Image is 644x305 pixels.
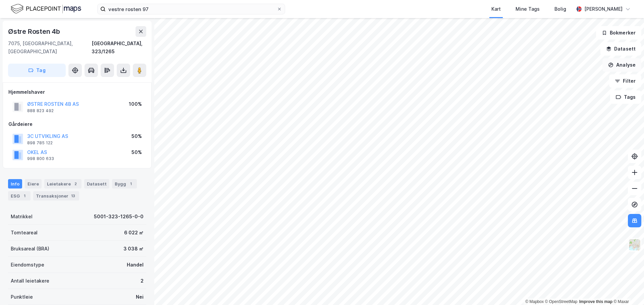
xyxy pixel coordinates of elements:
div: 100% [129,100,142,108]
div: 3 038 ㎡ [123,245,144,253]
div: Transaksjoner [33,191,79,201]
div: Bygg [112,179,137,188]
div: 998 800 633 [27,156,54,161]
a: Mapbox [525,299,544,304]
div: Leietakere [44,179,82,188]
div: 6 022 ㎡ [124,229,144,237]
a: Improve this map [579,299,612,304]
div: Handel [127,261,144,269]
div: Kontrollprogram for chat [610,273,644,305]
div: 7075, [GEOGRAPHIC_DATA], [GEOGRAPHIC_DATA] [8,40,92,56]
button: Tag [8,64,66,77]
div: Hjemmelshaver [8,88,146,96]
div: Tomteareal [11,229,38,237]
div: 1 [21,193,28,199]
div: [PERSON_NAME] [584,5,623,13]
div: Datasett [84,179,109,188]
div: Eiendomstype [11,261,44,269]
div: 50% [131,148,142,156]
div: Info [8,179,22,188]
button: Analyse [602,58,641,72]
div: Nei [136,293,144,301]
div: 888 823 492 [27,108,54,113]
div: 13 [70,193,76,199]
div: 2 [141,277,144,285]
div: 898 785 122 [27,140,53,146]
div: [GEOGRAPHIC_DATA], 323/1265 [92,40,146,56]
button: Tags [610,90,641,104]
div: Matrikkel [11,213,33,221]
button: Bokmerker [596,26,641,40]
div: Bolig [554,5,566,13]
div: 5001-323-1265-0-0 [94,213,144,221]
div: Antall leietakere [11,277,49,285]
div: Mine Tags [516,5,540,13]
iframe: Chat Widget [610,273,644,305]
div: Østre Rosten 4b [8,26,61,37]
div: Bruksareal (BRA) [11,245,49,253]
div: Kart [491,5,501,13]
div: Eiere [25,179,42,188]
input: Søk på adresse, matrikkel, gårdeiere, leietakere eller personer [106,4,277,14]
div: Gårdeiere [8,120,146,128]
img: Z [628,238,641,251]
div: Punktleie [11,293,33,301]
div: ESG [8,191,31,201]
img: logo.f888ab2527a4732fd821a326f86c7f29.svg [11,3,81,15]
button: Datasett [600,42,641,56]
a: OpenStreetMap [545,299,578,304]
div: 1 [127,180,134,187]
div: 2 [72,180,79,187]
div: 50% [131,132,142,140]
button: Filter [609,74,641,88]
